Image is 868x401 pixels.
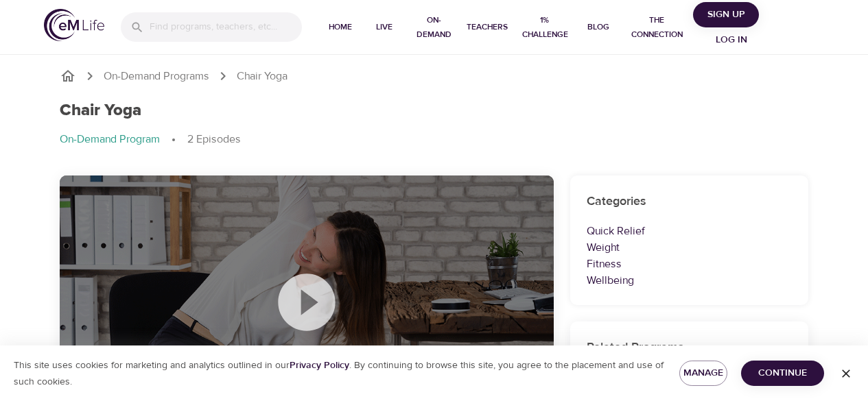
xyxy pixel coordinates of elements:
p: Wellbeing [587,272,793,289]
span: Live [368,20,401,34]
nav: breadcrumb [60,68,809,84]
button: Sign Up [693,2,759,27]
span: On-Demand [412,13,456,42]
h6: Categories [587,192,793,212]
input: Find programs, teachers, etc... [150,12,302,42]
p: Weight [587,239,793,256]
span: Manage [690,365,716,382]
span: The Connection [626,13,688,42]
a: On-Demand Programs [104,69,209,84]
p: Fitness [587,256,793,272]
h6: Related Programs [587,338,793,358]
p: On-Demand Program [60,132,160,147]
h1: Chair Yoga [60,101,141,121]
button: Continue [741,361,824,386]
span: 1% Challenge [519,13,570,42]
p: Chair Yoga [237,69,288,84]
img: logo [44,9,104,41]
span: Blog [582,20,615,34]
button: Log in [699,27,764,53]
nav: breadcrumb [60,132,809,148]
button: Manage [679,361,727,386]
p: 2 Episodes [187,132,241,147]
a: Privacy Policy [290,359,349,372]
span: Teachers [467,20,508,34]
span: Sign Up [699,6,753,23]
p: Quick Relief [587,223,793,239]
span: Home [324,20,357,34]
span: Continue [752,365,813,382]
span: Log in [704,32,759,49]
